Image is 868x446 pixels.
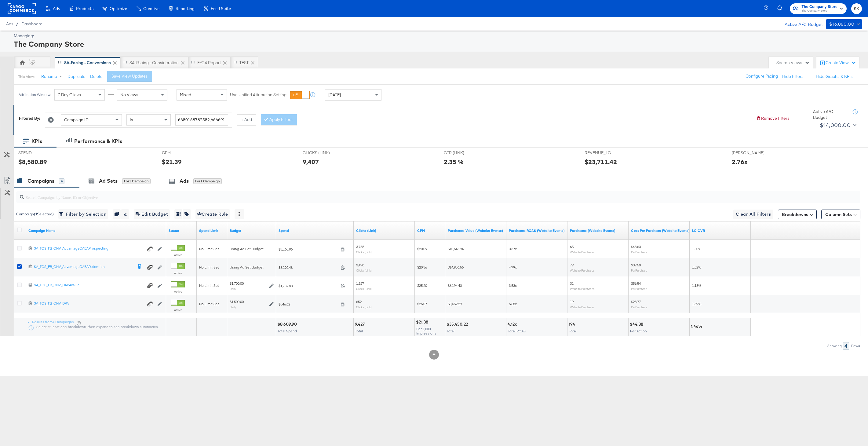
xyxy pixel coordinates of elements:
[180,92,191,97] span: Mixed
[417,228,443,233] a: The average cost you've paid to have 1,000 impressions of your ad.
[197,60,221,66] div: FY24 Report
[733,210,773,219] button: Clear All Filters
[741,71,782,82] button: Configure Pacing
[570,250,595,254] sub: Website Purchases
[826,60,856,66] div: Create View
[356,287,372,291] sub: Clicks (Link)
[447,329,454,333] span: Total
[630,321,645,327] div: $44.38
[303,150,348,156] span: CLICKS (LINK)
[37,71,69,82] button: Rename
[278,329,297,333] span: Total Spend
[756,115,790,121] button: Remove Filters
[417,247,427,251] span: $20.09
[631,244,641,249] span: $48.63
[34,264,133,269] div: SA_TCS_FB_CNV_AdvantageDABARetention
[171,271,185,275] label: Active
[199,247,219,251] span: No Limit Set
[448,283,462,288] span: $6,194.43
[58,209,108,219] button: Filter by Selection
[843,342,849,350] div: 4
[34,301,144,306] div: SA_TCS_FB_CNV_DPA
[120,92,138,97] span: No Views
[356,299,362,304] span: 652
[279,283,338,288] span: $1,752.83
[631,281,641,286] span: $56.54
[448,228,504,233] a: The total value of the purchase actions tracked by your Custom Audience pixel on your website aft...
[801,4,837,10] span: The Company Store
[355,329,363,333] span: Total
[732,157,748,166] div: 2.76x
[237,114,256,125] button: + Add
[509,302,517,306] span: 6.68x
[801,9,837,13] span: The Company Store
[569,329,577,333] span: Total
[195,209,230,219] button: Create Rule
[239,60,249,66] div: TEST
[31,138,42,145] div: KPIs
[191,61,195,64] div: Drag to reorder tab
[826,19,862,29] button: $16,860.00
[508,321,519,327] div: 4.12x
[279,302,338,306] span: $546.62
[417,302,427,306] span: $26.07
[508,329,526,333] span: Total ROAS
[123,61,127,64] div: Drag to reorder tab
[509,283,517,288] span: 3.53x
[59,178,64,184] div: 4
[14,39,860,49] div: The Company Store
[18,157,47,166] div: $8,580.89
[356,305,372,309] sub: Clicks (Link)
[16,211,54,217] div: Campaign ( 1 Selected)
[162,157,182,166] div: $21.39
[67,74,86,79] button: Duplicate
[34,283,144,289] a: SA_TCS_FB_CNV_DABAValue
[692,228,748,233] a: 1/0 Purchases / Clicks
[631,287,647,291] sub: Per Purchase
[829,20,854,28] div: $16,860.00
[230,299,244,304] div: $1,500.00
[692,302,701,306] span: 1.69%
[74,138,122,145] div: Performance & KPIs
[34,246,144,252] a: SA_TCS_FB_CNV_AdvantageDABAProspecting
[821,210,860,219] button: Column Sets
[176,6,195,11] span: Reporting
[14,33,860,39] div: Managing:
[279,228,351,233] a: The total amount spent to date.
[143,6,159,11] span: Creative
[180,177,189,185] div: Ads
[230,247,274,251] div: Using Ad Set Budget
[13,21,21,26] span: /
[230,281,244,286] div: $1,700.00
[230,92,287,98] label: Use Unified Attribution Setting:
[782,74,804,79] button: Hide Filters
[134,209,170,219] button: Edit Budget
[58,61,61,64] div: Drag to reorder tab
[509,247,517,251] span: 3.37x
[24,189,781,201] input: Search Campaigns by Name, ID or Objective
[169,228,194,233] a: Shows the current state of your Ad Campaign.
[416,319,430,325] div: $21.38
[233,61,237,64] div: Drag to reorder tab
[199,265,219,269] span: No Limit Set
[813,109,847,120] div: Active A/C Budget
[630,329,647,333] span: Per Action
[585,157,617,166] div: $23,711.42
[175,114,228,126] input: Enter a search term
[509,265,517,269] span: 4.79x
[851,3,862,14] button: KK
[692,247,701,251] span: 1.50%
[631,305,647,309] sub: Per Purchase
[199,228,225,233] a: If set, this is the maximum spend for your campaign.
[356,228,412,233] a: The number of clicks on links appearing on your ad or Page that direct people to your sites off F...
[570,287,595,291] sub: Website Purchases
[732,150,778,156] span: [PERSON_NAME]
[211,6,231,11] span: Feed Suite
[631,250,647,254] sub: Per Purchase
[356,250,372,254] sub: Clicks (Link)
[27,177,54,185] div: Campaigns
[122,178,151,184] div: for 1 Campaign
[60,210,106,218] span: Filter by Selection
[570,299,574,304] span: 19
[136,210,168,218] span: Edit Budget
